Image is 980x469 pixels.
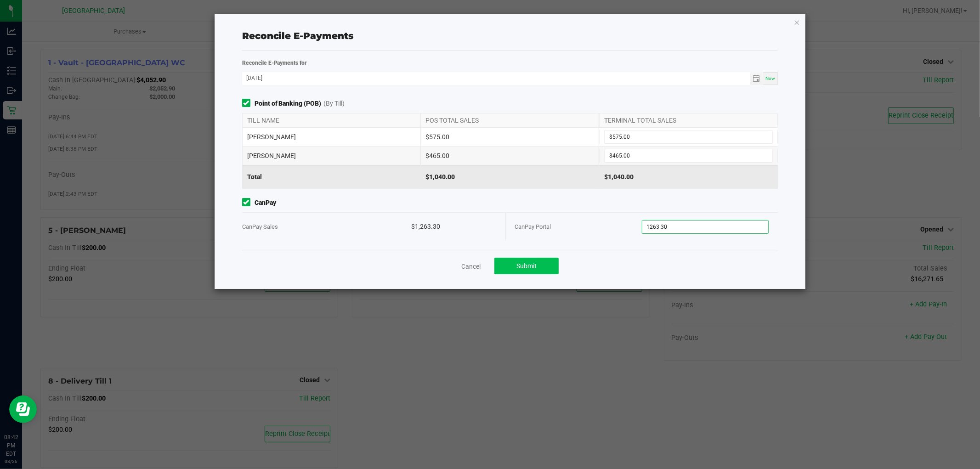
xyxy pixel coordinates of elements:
strong: CanPay [255,198,276,208]
div: Total [242,165,421,188]
strong: Point of Banking (POB) [255,99,322,108]
span: CanPay Portal [515,223,551,230]
span: Toggle calendar [750,72,764,85]
strong: Reconcile E-Payments for [242,60,307,66]
div: POS TOTAL SALES [421,113,600,127]
div: $1,263.30 [411,213,496,241]
div: Reconcile E-Payments [242,29,778,43]
span: Submit [516,262,537,270]
div: TILL NAME [242,113,421,127]
a: Cancel [461,262,481,271]
div: $1,040.00 [421,165,600,188]
span: CanPay Sales [242,223,278,230]
div: TERMINAL TOTAL SALES [599,113,778,127]
span: (By Till) [324,99,345,108]
div: $465.00 [421,147,600,165]
div: [PERSON_NAME] [242,128,421,146]
form-toggle: Include in reconciliation [242,99,255,108]
div: $575.00 [421,128,600,146]
iframe: Resource center [9,396,37,423]
input: Date [242,72,750,84]
span: Now [765,76,775,81]
form-toggle: Include in reconciliation [242,198,255,208]
div: [PERSON_NAME] [242,147,421,165]
button: Submit [494,258,559,274]
div: $1,040.00 [599,165,778,188]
